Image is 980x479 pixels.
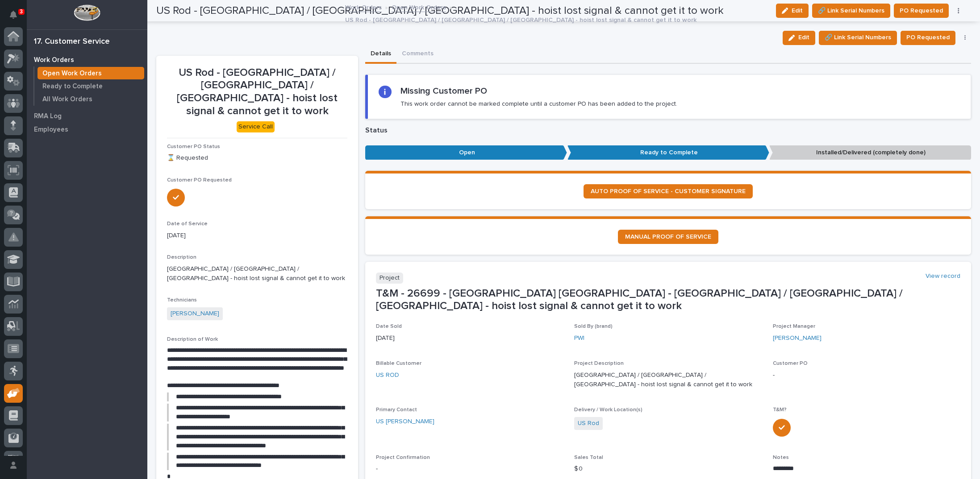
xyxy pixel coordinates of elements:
a: AUTO PROOF OF SERVICE - CUSTOMER SIGNATURE [584,184,753,198]
div: 17. Customer Service [34,37,110,47]
a: MANUAL PROOF OF SERVICE [618,230,718,244]
p: Installed/Delivered (completely done) [769,145,971,160]
span: T&M? [773,407,787,413]
p: - [773,371,960,380]
a: Open Work Orders [34,67,147,79]
span: Notes [773,455,789,460]
p: RMA Log [34,112,62,120]
p: - [376,464,563,474]
p: This work order cannot be marked complete until a customer PO has been added to the project. [400,100,677,108]
a: [PERSON_NAME] [171,309,219,318]
p: US Rod - [GEOGRAPHIC_DATA] / [GEOGRAPHIC_DATA] / [GEOGRAPHIC_DATA] - hoist lost signal & cannot g... [167,66,347,118]
div: Notifications3 [11,11,23,25]
div: Service Call [237,121,275,132]
span: Date Sold [376,324,402,329]
span: MANUAL PROOF OF SERVICE [625,234,711,240]
p: ⌛ Requested [167,153,347,163]
span: Sales Total [574,455,603,460]
h2: Missing Customer PO [400,86,487,96]
a: US [PERSON_NAME] [376,417,434,426]
a: All Work Orders [34,93,147,105]
span: Date of Service [167,221,208,227]
span: Customer PO Requested [167,178,232,183]
p: T&M - 26699 - [GEOGRAPHIC_DATA] [GEOGRAPHIC_DATA] - [GEOGRAPHIC_DATA] / [GEOGRAPHIC_DATA] / [GEOG... [376,287,960,313]
p: [DATE] [167,231,347,240]
p: All Work Orders [42,95,92,103]
a: [PERSON_NAME] [773,334,822,343]
button: PO Requested [901,31,955,45]
p: Status [365,126,971,135]
span: Project Confirmation [376,455,430,460]
span: Description [167,255,196,260]
span: Primary Contact [376,407,417,413]
a: US Rod [578,419,599,428]
p: Ready to Complete [567,145,769,160]
a: View record [926,273,960,280]
p: Ready to Complete [42,83,103,91]
span: AUTO PROOF OF SERVICE - CUSTOMER SIGNATURE [591,188,746,194]
a: RMA Log [27,109,147,123]
a: Ready to Complete [34,80,147,92]
p: Employees [34,126,68,134]
span: Project Description [574,361,624,366]
p: US Rod - [GEOGRAPHIC_DATA] / [GEOGRAPHIC_DATA] / [GEOGRAPHIC_DATA] - hoist lost signal & cannot g... [345,14,696,24]
a: Employees [27,123,147,136]
span: Project Manager [773,324,815,329]
p: [GEOGRAPHIC_DATA] / [GEOGRAPHIC_DATA] / [GEOGRAPHIC_DATA] - hoist lost signal & cannot get it to ... [167,264,347,283]
span: 🔗 Link Serial Numbers [825,32,891,43]
a: PWI [574,334,584,343]
span: Sold By (brand) [574,324,613,329]
p: Open [365,145,567,160]
button: Edit [783,31,815,45]
button: Details [365,45,396,64]
span: Description of Work [167,337,218,342]
button: 🔗 Link Serial Numbers [819,31,897,45]
p: Project [376,273,403,284]
span: PO Requested [906,32,950,43]
p: Work Orders [34,56,74,64]
span: Technicians [167,297,197,303]
span: Delivery / Work Location(s) [574,407,642,413]
p: 3 [20,8,23,15]
span: Customer PO Status [167,144,220,149]
p: [DATE] [376,334,563,343]
button: Notifications [4,5,23,24]
img: Workspace Logo [74,4,100,21]
a: Work Orders [345,2,382,12]
span: Customer PO [773,361,808,366]
button: Comments [396,45,439,64]
p: [GEOGRAPHIC_DATA] / [GEOGRAPHIC_DATA] / [GEOGRAPHIC_DATA] - hoist lost signal & cannot get it to ... [574,371,762,389]
a: US ROD [376,371,399,380]
p: Open Work Orders [42,70,102,78]
a: Work Orders [27,53,147,66]
span: Edit [798,33,809,41]
a: Open Work Orders [392,2,446,12]
p: $ 0 [574,464,762,474]
span: Billable Customer [376,361,421,366]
